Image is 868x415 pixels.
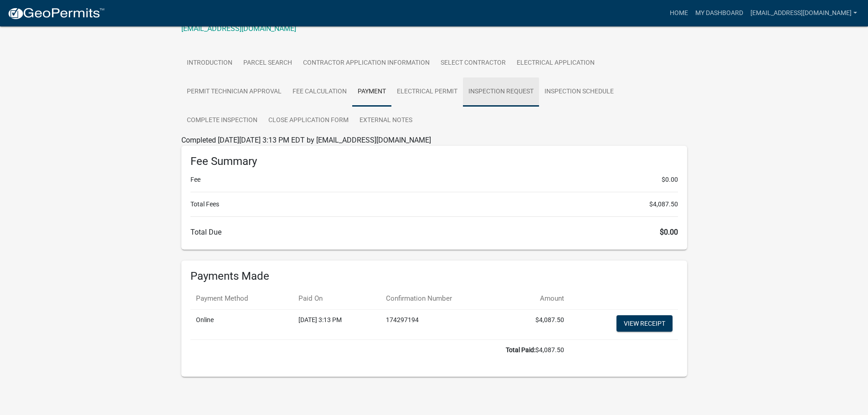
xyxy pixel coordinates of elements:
a: Complete Inspection [181,106,263,135]
th: Payment Method [190,288,293,309]
span: $4,087.50 [649,200,678,209]
a: Fee Calculation [287,77,352,107]
td: 174297194 [380,310,505,340]
a: View receipt [616,315,673,332]
th: Confirmation Number [380,288,505,309]
a: Payment [352,77,391,107]
a: Inspection Schedule [539,77,619,107]
a: Close Application Form [263,106,354,135]
a: Contractor Application Information [298,49,435,78]
a: Permit Technician Approval [181,77,287,107]
td: $4,087.50 [190,340,570,361]
b: Total Paid: [506,346,535,354]
a: Inspection Request [463,77,539,107]
th: Paid On [293,288,381,309]
a: Electrical Permit [391,77,463,107]
h6: Total Due [190,228,678,236]
th: Amount [505,288,570,309]
span: $0.00 [662,175,678,184]
li: Fee [190,175,678,184]
td: Online [190,310,293,340]
td: [DATE] 3:13 PM [293,310,381,340]
a: Electrical Application [511,49,600,78]
span: Completed [DATE][DATE] 3:13 PM EDT by [EMAIL_ADDRESS][DOMAIN_NAME] [181,136,431,144]
a: Home [666,5,692,22]
a: External Notes [354,106,418,135]
h6: Payments Made [190,270,678,283]
a: Parcel search [238,49,298,78]
a: Select contractor [435,49,511,78]
h6: Fee Summary [190,155,678,168]
a: Introduction [181,49,238,78]
span: $0.00 [660,228,678,236]
li: Total Fees [190,200,678,209]
a: My Dashboard [692,5,747,22]
a: [EMAIL_ADDRESS][DOMAIN_NAME] [747,5,861,22]
a: [EMAIL_ADDRESS][DOMAIN_NAME] [181,24,296,33]
td: $4,087.50 [505,310,570,340]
